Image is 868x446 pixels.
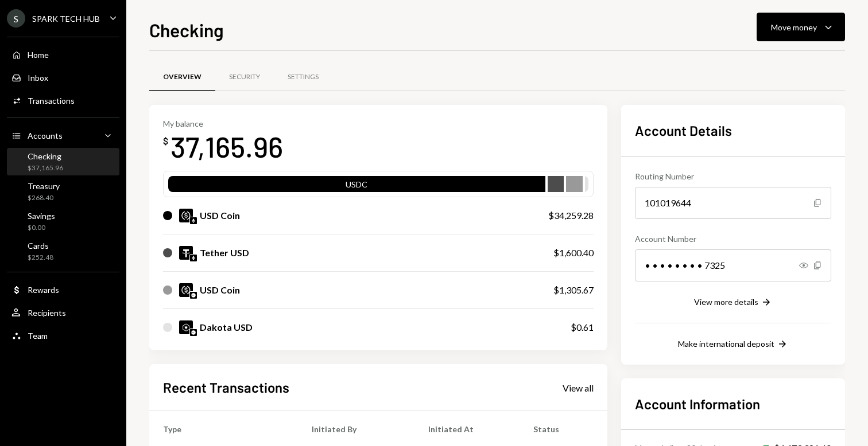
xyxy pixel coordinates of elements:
a: Team [7,325,119,346]
h2: Account Information [635,394,831,413]
div: Rewards [28,285,59,295]
div: View all [563,382,594,394]
button: Make international deposit [678,338,788,351]
div: $34,259.28 [548,209,594,222]
div: Transactions [28,96,75,105]
a: Checking$37,165.96 [7,148,119,175]
img: base-mainnet [190,292,197,299]
a: Transactions [7,90,119,111]
div: Tether USD [200,246,249,260]
div: My balance [163,119,283,128]
a: Settings [274,62,332,92]
div: $1,600.40 [553,246,594,260]
div: View more details [694,297,758,307]
img: base-mainnet [190,329,197,336]
a: Cards$252.48 [7,237,119,265]
div: $268.40 [28,193,60,203]
div: $37,165.96 [28,163,63,173]
div: Treasury [28,181,60,191]
div: USD Coin [200,209,240,222]
div: $0.00 [28,223,55,233]
a: Accounts [7,125,119,146]
div: 101019644 [635,187,831,219]
a: Security [215,62,274,92]
a: Savings$0.00 [7,208,119,235]
div: Account Number [635,233,831,245]
img: USDT [179,246,193,260]
div: Move money [771,21,817,33]
div: Routing Number [635,170,831,182]
div: Cards [28,241,53,251]
div: Inbox [28,73,48,83]
img: DKUSD [179,320,193,334]
div: USDC [168,178,545,194]
div: Dakota USD [200,320,253,334]
a: Treasury$268.40 [7,178,119,205]
div: 37,165.96 [170,128,283,165]
h2: Recent Transactions [163,378,289,397]
div: SPARK TECH HUB [32,14,100,24]
div: S [7,9,25,28]
a: Rewards [7,279,119,300]
img: USDC [179,209,193,222]
div: Checking [28,151,63,161]
div: Accounts [28,131,63,140]
div: Settings [288,72,319,82]
div: Overview [163,72,201,82]
h2: Account Details [635,121,831,140]
div: • • • • • • • • 7325 [635,249,831,281]
a: Recipients [7,302,119,323]
img: ethereum-mainnet [190,255,197,261]
img: USDC [179,283,193,297]
button: Move money [757,13,845,41]
div: $0.61 [571,320,594,334]
a: Overview [149,62,215,92]
div: Home [28,50,49,60]
div: $1,305.67 [553,283,594,297]
div: Make international deposit [678,339,774,349]
div: USD Coin [200,283,240,297]
button: View more details [694,296,772,309]
div: Recipients [28,308,66,318]
a: Home [7,44,119,65]
div: Security [229,72,260,82]
h1: Checking [149,18,224,41]
div: $252.48 [28,253,53,263]
a: Inbox [7,67,119,88]
a: View all [563,381,594,394]
img: ethereum-mainnet [190,217,197,224]
div: Savings [28,211,55,221]
div: $ [163,135,168,147]
div: Team [28,331,48,341]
